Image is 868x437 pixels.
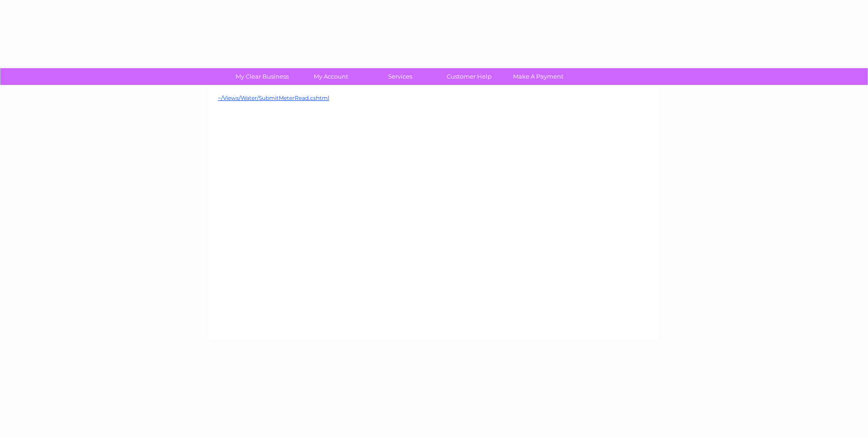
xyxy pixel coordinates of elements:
[432,68,507,85] a: Customer Help
[225,68,300,85] a: My Clear Business
[294,68,369,85] a: My Account
[218,94,329,101] a: ~/Views/Water/SubmitMeterRead.cshtml
[501,68,576,85] a: Make A Payment
[363,68,438,85] a: Services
